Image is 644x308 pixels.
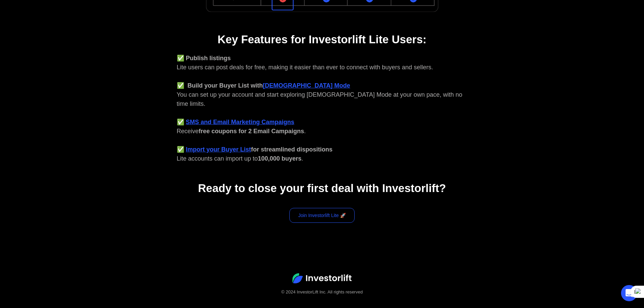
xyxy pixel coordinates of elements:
a: Join Investorlift Lite 🚀 [289,208,355,223]
strong: free coupons for 2 Email Campaigns [199,128,304,135]
div: © 2024 InvestorLift Inc. All rights reserved [14,289,630,295]
div: Open Intercom Messenger [621,285,637,301]
strong: ✅ Publish listings [177,55,231,62]
div: Lite users can post deals for free, making it easier than ever to connect with buyers and sellers... [177,54,468,163]
a: SMS and Email Marketing Campaigns [186,119,294,125]
strong: ✅ Build your Buyer List with [177,82,263,89]
strong: Key Features for Investorlift Lite Users: [217,33,426,46]
strong: 100,000 buyers [258,155,302,162]
a: [DEMOGRAPHIC_DATA] Mode [263,82,350,89]
strong: ✅ [177,119,184,125]
strong: for streamlined dispositions [251,146,333,153]
a: Import your Buyer List [186,146,251,153]
strong: ✅ [177,146,184,153]
strong: Ready to close your first deal with Investorlift? [198,182,446,194]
